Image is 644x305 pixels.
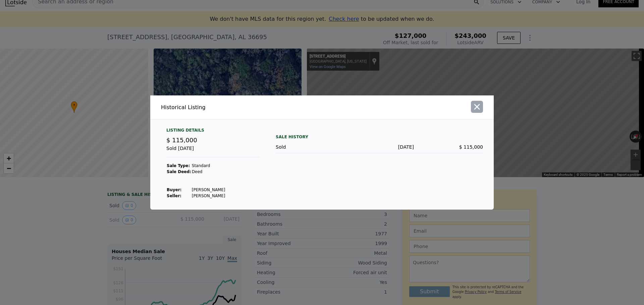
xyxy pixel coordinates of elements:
[276,133,483,141] div: Sale History
[166,137,197,144] span: $ 115,000
[459,144,483,150] span: $ 115,000
[161,103,319,111] div: Historical Listing
[192,193,226,199] td: [PERSON_NAME]
[167,194,181,198] strong: Seller :
[276,144,345,150] div: Sold
[192,169,226,175] td: Deed
[192,163,226,169] td: Standard
[166,145,260,157] div: Sold [DATE]
[166,128,260,136] div: Listing Details
[345,144,414,150] div: [DATE]
[192,187,226,193] td: [PERSON_NAME]
[167,187,181,192] strong: Buyer :
[167,169,191,174] strong: Sale Deed:
[167,163,190,168] strong: Sale Type:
